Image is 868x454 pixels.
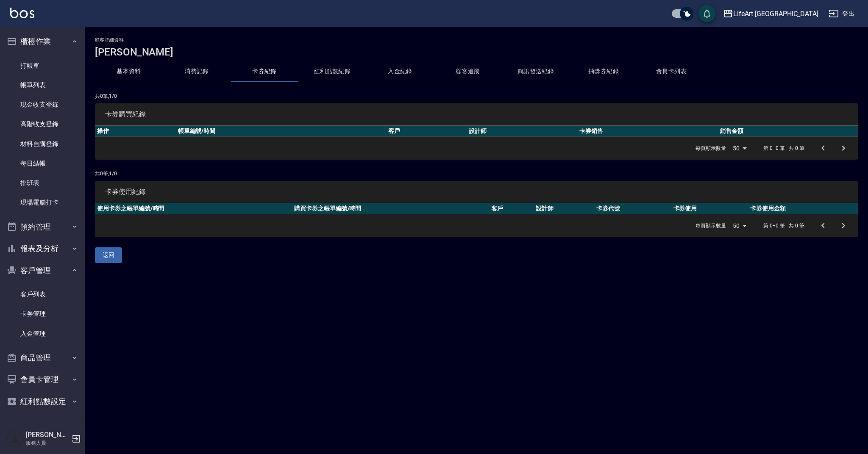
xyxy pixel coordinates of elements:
[3,56,81,75] a: 打帳單
[3,390,81,412] button: 紅利點數設定
[671,203,748,214] th: 卡券使用
[748,203,858,214] th: 卡券使用金額
[95,126,176,137] th: 操作
[3,193,81,212] a: 現場電腦打卡
[594,203,671,214] th: 卡券代號
[95,61,163,82] button: 基本資料
[467,126,577,137] th: 設計師
[3,216,81,238] button: 預約管理
[3,75,81,95] a: 帳單列表
[163,61,231,82] button: 消費記錄
[825,6,858,22] button: 登出
[3,134,81,154] a: 材料自購登錄
[729,137,750,160] div: 50
[763,144,804,152] p: 第 0–0 筆 共 0 筆
[95,170,858,177] p: 共 0 筆, 1 / 0
[3,324,81,343] a: 入金管理
[292,203,489,214] th: 購買卡券之帳單編號/時間
[3,238,81,260] button: 報表及分析
[3,285,81,304] a: 客戶列表
[637,61,705,82] button: 會員卡列表
[489,203,534,214] th: 客戶
[231,61,298,82] button: 卡券紀錄
[3,114,81,134] a: 高階收支登錄
[176,126,386,137] th: 帳單編號/時間
[3,154,81,173] a: 每日結帳
[95,203,292,214] th: 使用卡券之帳單編號/時間
[696,144,726,152] p: 每頁顯示數量
[698,5,715,22] button: save
[502,61,570,82] button: 簡訊發送紀錄
[3,368,81,390] button: 會員卡管理
[733,8,818,19] div: LifeArt [GEOGRAPHIC_DATA]
[3,260,81,282] button: 客戶管理
[3,95,81,114] a: 現金收支登錄
[105,188,848,196] span: 卡券使用紀錄
[729,214,750,237] div: 50
[3,30,81,53] button: 櫃檯作業
[366,61,434,82] button: 入金紀錄
[577,126,718,137] th: 卡券銷售
[95,46,858,58] h3: [PERSON_NAME]
[3,173,81,193] a: 排班表
[298,61,366,82] button: 紅利點數紀錄
[10,8,34,18] img: Logo
[434,61,502,82] button: 顧客追蹤
[95,92,858,100] p: 共 0 筆, 1 / 0
[718,126,858,137] th: 銷售金額
[720,5,822,22] button: LifeArt [GEOGRAPHIC_DATA]
[696,222,726,230] p: 每頁顯示數量
[105,110,848,119] span: 卡券購買紀錄
[95,247,122,263] button: 返回
[570,61,637,82] button: 抽獎券紀錄
[7,430,24,447] img: Person
[386,126,467,137] th: 客戶
[95,37,858,43] h2: 顧客詳細資料
[3,304,81,324] a: 卡券管理
[26,439,69,447] p: 服務人員
[534,203,594,214] th: 設計師
[3,347,81,369] button: 商品管理
[763,222,804,230] p: 第 0–0 筆 共 0 筆
[26,431,69,439] h5: [PERSON_NAME]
